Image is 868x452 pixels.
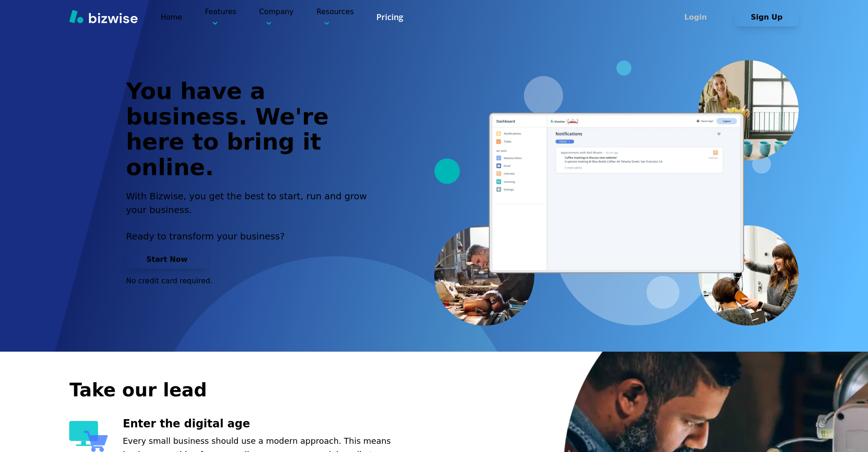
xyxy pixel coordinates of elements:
[735,8,799,26] button: Sign Up
[376,11,403,23] a: Pricing
[69,378,753,402] h2: Take our lead
[126,255,208,264] a: Start Now
[126,276,377,286] p: No credit card required.
[69,421,108,452] img: Enter the digital age Icon
[126,229,377,243] p: Ready to transform your business?
[317,6,354,28] p: Resources
[259,6,293,28] p: Company
[735,13,799,21] a: Sign Up
[664,13,735,21] a: Login
[69,10,138,23] img: Bizwise Logo
[126,189,377,217] h2: With Bizwise, you get the best to start, run and grow your business.
[664,8,728,26] button: Login
[126,250,208,269] button: Start Now
[205,6,236,28] p: Features
[126,79,377,180] h1: You have a business. We're here to bring it online.
[123,416,411,431] h3: Enter the digital age
[160,13,182,21] a: Home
